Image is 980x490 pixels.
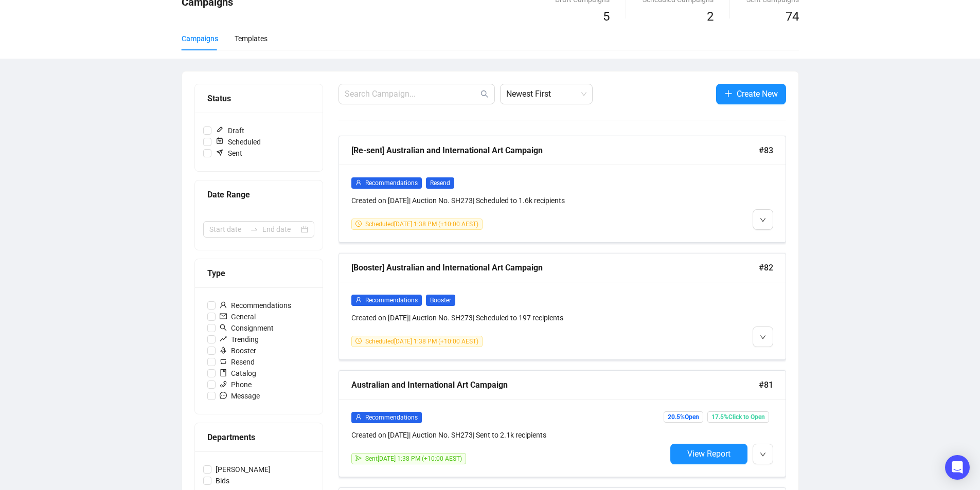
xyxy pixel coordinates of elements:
div: Created on [DATE] | Auction No. SH273 | Scheduled to 197 recipients [351,312,666,323]
div: Date Range [207,188,310,201]
span: down [760,217,766,223]
a: [Booster] Australian and International Art Campaign#82userRecommendationsBoosterCreated on [DATE]... [338,253,786,360]
span: mail [220,313,227,320]
div: Australian and International Art Campaign [351,378,759,391]
span: send [355,455,362,461]
span: Newest First [506,84,586,104]
span: book [220,369,227,376]
span: Booster [426,295,455,306]
span: Trending [216,334,263,345]
a: Australian and International Art Campaign#81userRecommendationsCreated on [DATE]| Auction No. SH2... [338,370,786,477]
span: plus [724,89,733,98]
span: 2 [707,9,714,24]
span: down [760,334,766,340]
span: #81 [759,378,773,391]
span: user [355,179,362,186]
span: Booster [216,345,260,356]
span: Bids [211,475,234,486]
div: Created on [DATE] | Auction No. SH273 | Scheduled to 1.6k recipients [351,195,666,206]
button: Create New [716,84,786,104]
span: View Report [687,449,730,459]
span: 74 [786,9,799,24]
div: Type [207,267,310,280]
span: Recommendations [365,414,418,421]
span: swap-right [250,225,258,233]
div: Status [207,92,310,105]
span: 17.5% Click to Open [707,411,769,423]
span: Sent [211,148,246,159]
span: user [355,414,362,420]
div: Open Intercom Messenger [945,455,970,480]
input: Search Campaign... [345,88,478,100]
span: search [220,324,227,331]
span: Consignment [216,322,278,334]
span: retweet [220,358,227,365]
span: clock-circle [355,221,362,227]
span: Recommendations [365,297,418,304]
span: 5 [603,9,610,24]
span: Sent [DATE] 1:38 PM (+10:00 AEST) [365,455,462,462]
span: Catalog [216,368,260,379]
span: Resend [216,356,259,368]
a: [Re-sent] Australian and International Art Campaign#83userRecommendationsResendCreated on [DATE]|... [338,136,786,243]
span: search [480,90,489,98]
span: Recommendations [216,300,295,311]
span: Resend [426,177,454,189]
span: Scheduled [DATE] 1:38 PM (+10:00 AEST) [365,338,478,345]
span: Phone [216,379,256,390]
span: [PERSON_NAME] [211,464,275,475]
input: End date [262,224,299,235]
span: Recommendations [365,179,418,187]
span: Draft [211,125,248,136]
span: Create New [737,87,778,100]
span: message [220,392,227,399]
span: phone [220,380,227,388]
span: rocket [220,347,227,354]
div: [Booster] Australian and International Art Campaign [351,261,759,274]
span: General [216,311,260,322]
span: #82 [759,261,773,274]
span: user [220,301,227,308]
span: #83 [759,144,773,157]
span: Scheduled [DATE] 1:38 PM (+10:00 AEST) [365,221,478,228]
span: down [760,451,766,458]
span: Scheduled [211,136,265,148]
span: to [250,225,258,233]
div: Created on [DATE] | Auction No. SH273 | Sent to 2.1k recipients [351,429,666,441]
span: clock-circle [355,338,362,344]
span: user [355,297,362,303]
div: Departments [207,431,310,444]
div: Templates [235,33,268,44]
button: View Report [670,444,747,464]
div: [Re-sent] Australian and International Art Campaign [351,144,759,157]
span: 20.5% Open [664,411,703,423]
span: rise [220,335,227,342]
div: Campaigns [182,33,218,44]
input: Start date [209,224,246,235]
span: Message [216,390,264,402]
